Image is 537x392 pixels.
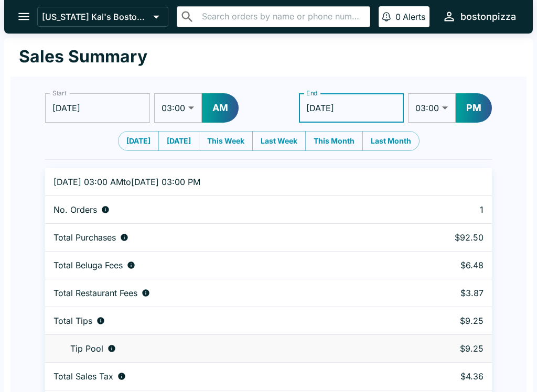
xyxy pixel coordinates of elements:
[400,204,484,215] p: 1
[438,5,520,28] button: bostonpizza
[53,232,383,243] div: Aggregate order subtotals
[52,89,66,97] label: Start
[299,93,404,123] input: Choose date, selected date is Sep 4, 2025
[460,10,516,23] div: bostonpizza
[53,260,383,270] div: Fees paid by diners to Beluga
[53,315,383,326] div: Combined individual and pooled tips
[53,371,113,382] p: Total Sales Tax
[400,343,484,354] p: $9.25
[199,131,253,151] button: This Week
[53,288,383,298] div: Fees paid by diners to restaurant
[70,343,103,354] p: Tip Pool
[403,12,425,22] p: Alerts
[199,9,366,24] input: Search orders by name or phone number
[158,131,199,151] button: [DATE]
[362,131,420,151] button: Last Month
[400,288,484,298] p: $3.87
[400,232,484,243] p: $92.50
[10,3,37,30] button: open drawer
[202,93,239,123] button: AM
[400,371,484,382] p: $4.36
[118,131,159,151] button: [DATE]
[306,89,318,97] label: End
[53,343,383,354] div: Tips unclaimed by a waiter
[53,232,116,243] p: Total Purchases
[53,288,137,298] p: Total Restaurant Fees
[45,93,150,123] input: Choose date, selected date is Sep 4, 2025
[456,93,492,123] button: PM
[37,7,168,27] button: [US_STATE] Kai's Boston Pizza
[42,12,149,22] p: [US_STATE] Kai's Boston Pizza
[395,12,401,22] p: 0
[252,131,306,151] button: Last Week
[53,260,123,270] p: Total Beluga Fees
[53,204,97,215] p: No. Orders
[53,204,383,215] div: Number of orders placed
[305,131,363,151] button: This Month
[19,46,147,67] h1: Sales Summary
[53,315,92,326] p: Total Tips
[400,315,484,326] p: $9.25
[53,371,383,382] div: Sales tax paid by diners
[400,260,484,270] p: $6.48
[53,177,383,187] p: [DATE] 03:00 AM to [DATE] 03:00 PM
